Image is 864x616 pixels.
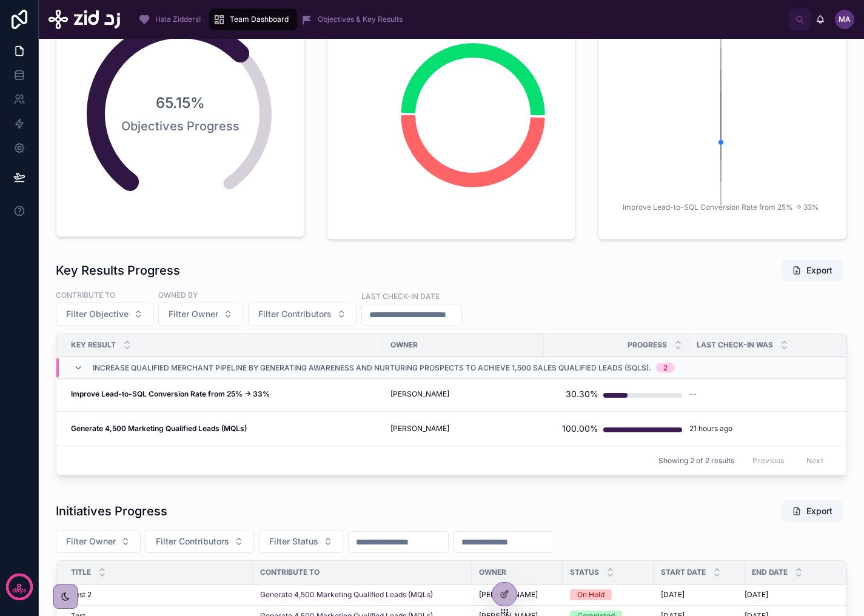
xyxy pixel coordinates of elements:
[66,308,129,320] span: Filter Objective
[16,581,22,593] p: 8
[390,389,537,399] a: [PERSON_NAME]
[71,389,270,398] strong: Improve Lead-to-SQL Conversion Rate from 25% → 33%
[689,424,832,434] a: 21 hours ago
[661,590,737,600] a: [DATE]
[479,590,555,600] a: [PERSON_NAME]
[318,15,403,24] span: Objectives & Key Results
[782,259,842,281] button: Export
[390,389,449,399] span: [PERSON_NAME]
[155,15,201,24] span: Hala Zidders!
[689,424,732,434] p: 21 hours ago
[577,589,604,600] div: On Hold
[566,382,598,406] div: 30.30%
[169,308,218,320] span: Filter Owner
[56,530,141,553] button: Select Button
[390,424,537,434] a: [PERSON_NAME]
[130,6,789,33] div: scrollable content
[71,567,91,577] span: Title
[562,417,598,441] div: 100.00%
[661,590,685,600] span: [DATE]
[146,530,254,553] button: Select Button
[752,567,788,577] span: End Date
[689,389,832,399] a: --
[93,363,651,373] span: Increase qualified merchant pipeline by generating awareness and nurturing prospects to achieve 1...
[658,456,734,466] span: Showing 2 of 2 results
[390,424,449,434] span: [PERSON_NAME]
[71,590,246,600] a: Test 2
[260,590,464,600] a: Generate 4,500 Marketing Qualified Leads (MQLs)
[745,590,832,600] a: [DATE]
[839,15,851,24] span: MA
[66,535,116,547] span: Filter Owner
[663,363,668,373] div: 2
[135,8,209,30] a: Hala Zidders!
[12,586,27,595] p: days
[623,203,819,212] tspan: Improve Lead-to-SQL Conversion Rate from 25% → 33%
[782,500,842,522] button: Export
[158,289,198,300] label: Owned By
[71,389,376,399] a: Improve Lead-to-SQL Conversion Rate from 25% → 33%
[689,389,697,399] span: --
[258,308,332,320] span: Filter Contributors
[297,8,411,30] a: Objectives & Key Results
[71,424,376,434] a: Generate 4,500 Marketing Qualified Leads (MQLs)
[570,567,599,577] span: Status
[209,8,297,30] a: Team Dashboard
[56,262,180,279] h1: Key Results Progress
[570,589,646,600] a: On Hold
[56,289,115,300] label: Contribute to
[661,567,706,577] span: Start Date
[56,303,153,326] button: Select Button
[260,590,433,600] a: Generate 4,500 Marketing Qualified Leads (MQLs)
[551,417,682,441] a: 100.00%
[745,590,768,600] span: [DATE]
[361,290,440,301] label: Last Check-In Date
[56,503,167,520] h1: Initiatives Progress
[479,567,506,577] span: Owner
[71,424,247,433] strong: Generate 4,500 Marketing Qualified Leads (MQLs)
[158,303,243,326] button: Select Button
[390,340,418,350] span: Owner
[114,118,247,135] span: Objectives Progress
[259,530,343,553] button: Select Button
[248,303,357,326] button: Select Button
[479,590,538,600] span: [PERSON_NAME]
[49,10,120,29] img: App logo
[551,382,682,406] a: 30.30%
[628,340,667,350] span: Progress
[260,567,320,577] span: Contribute to
[71,590,92,600] span: Test 2
[697,340,773,350] span: Last Check-In was
[230,15,289,24] span: Team Dashboard
[139,93,222,113] span: 65.15%
[156,535,229,547] span: Filter Contributors
[71,340,116,350] span: Key Result
[269,535,318,547] span: Filter Status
